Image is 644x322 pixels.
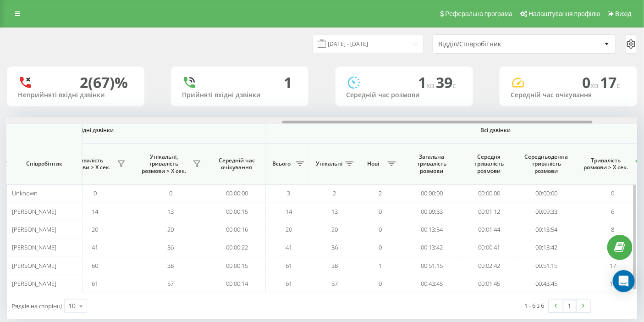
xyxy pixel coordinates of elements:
div: 2 (67)% [80,74,128,91]
span: Нові [362,160,385,167]
span: 20 [92,225,99,233]
span: Середньоденна тривалість розмови [525,153,568,175]
td: 00:01:12 [461,202,518,220]
td: 00:00:41 [461,239,518,256]
span: 61 [92,279,99,288]
span: Реферальна програма [446,10,513,17]
span: 3 [287,189,291,197]
span: c [453,80,457,90]
span: 6 [611,207,615,216]
span: 1 [379,261,382,270]
span: 13 [168,207,174,216]
div: 1 [284,74,292,91]
div: Open Intercom Messenger [613,270,635,292]
span: Тривалість розмови > Х сек. [580,157,633,171]
span: 14 [92,207,99,216]
span: 57 [168,279,174,288]
span: 2 [379,189,382,197]
span: 0 [379,243,382,251]
span: Вихід [616,10,632,17]
td: 00:00:00 [209,184,266,202]
span: 17 [610,261,616,270]
span: Рядків на сторінці [11,302,62,310]
div: Середній час очікування [511,91,626,99]
span: c [617,80,621,90]
span: [PERSON_NAME] [12,261,56,270]
td: 00:51:15 [518,256,575,274]
div: Прийняті вхідні дзвінки [182,91,297,99]
span: [PERSON_NAME] [12,225,56,233]
td: 00:00:22 [209,239,266,256]
span: 61 [286,279,292,288]
div: 10 [68,301,76,311]
span: Унікальні, тривалість розмови > Х сек. [138,153,190,175]
span: 38 [168,261,174,270]
span: 38 [331,261,338,270]
td: 00:43:45 [403,275,461,293]
span: хв [427,80,436,90]
td: 00:09:33 [403,202,461,220]
td: 00:00:15 [209,202,266,220]
div: Неприйняті вхідні дзвінки [18,91,133,99]
span: 20 [331,225,338,233]
span: 0 [169,189,172,197]
td: 00:00:15 [209,256,266,274]
span: 14 [286,207,292,216]
span: Тривалість розмови > Х сек. [62,157,115,171]
span: 36 [331,243,338,251]
span: [PERSON_NAME] [12,243,56,251]
td: 00:51:15 [403,256,461,274]
span: Унікальні [316,160,343,167]
span: Unknown [12,189,38,197]
span: [PERSON_NAME] [12,279,56,288]
div: 1 - 6 з 6 [525,301,545,310]
span: 17 [610,279,616,288]
span: [PERSON_NAME] [12,207,56,216]
div: Відділ/Співробітник [438,40,548,48]
span: 8 [611,225,615,233]
span: 2 [333,189,336,197]
span: 20 [286,225,292,233]
div: Середній час розмови [347,91,462,99]
span: 39 [436,72,457,92]
span: 41 [286,243,292,251]
span: хв [591,80,600,90]
td: 00:13:54 [518,221,575,239]
span: 17 [600,72,621,92]
span: Співробітник [15,160,74,167]
span: 0 [379,279,382,288]
span: 0 [611,189,615,197]
td: 00:02:42 [461,256,518,274]
span: 36 [168,243,174,251]
span: 1 [418,72,436,92]
span: Середній час очікування [215,157,259,171]
span: 0 [379,207,382,216]
td: 00:01:45 [461,275,518,293]
td: 00:43:45 [518,275,575,293]
td: 00:00:00 [403,184,461,202]
span: 20 [168,225,174,233]
span: Всього [270,160,293,167]
span: Середня тривалість розмови [468,153,511,175]
td: 00:01:44 [461,221,518,239]
span: Загальна тривалість розмови [410,153,454,175]
span: 41 [92,243,99,251]
span: 0 [379,225,382,233]
td: 00:13:42 [403,239,461,256]
td: 00:00:14 [209,275,266,293]
td: 00:00:00 [461,184,518,202]
span: 0 [94,189,97,197]
span: 0 [583,72,600,92]
a: 1 [563,300,577,312]
td: 00:09:33 [518,202,575,220]
span: Налаштування профілю [528,10,600,17]
span: 13 [331,207,338,216]
span: 57 [331,279,338,288]
td: 00:13:54 [403,221,461,239]
span: 60 [92,261,99,270]
td: 00:00:16 [209,221,266,239]
td: 00:13:42 [518,239,575,256]
td: 00:00:00 [518,184,575,202]
span: 61 [286,261,292,270]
